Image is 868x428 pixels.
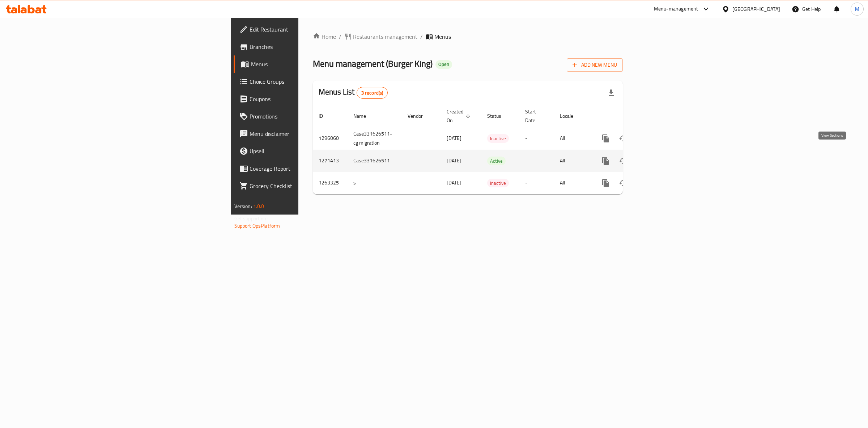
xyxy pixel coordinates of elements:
[654,5,698,13] div: Menu-management
[250,25,370,34] span: Edit Restaurant
[519,150,554,172] td: -
[567,58,623,72] button: Add New Menu
[253,201,264,211] span: 1.0.0
[250,147,370,155] span: Upsell
[447,156,461,165] span: [DATE]
[487,134,509,143] span: Inactive
[603,84,620,101] div: Export file
[250,182,370,190] span: Grocery Checklist
[234,142,376,160] a: Upsell
[234,21,376,38] a: Edit Restaurant
[554,127,591,150] td: All
[250,77,370,86] span: Choice Groups
[597,174,614,192] button: more
[525,107,545,125] span: Start Date
[487,179,509,187] div: Inactive
[251,60,370,68] span: Menus
[357,87,388,99] div: Total records count
[234,108,376,125] a: Promotions
[597,152,614,170] button: more
[234,55,376,73] a: Menus
[554,150,591,172] td: All
[855,5,859,13] span: M
[234,125,376,142] a: Menu disclaimer
[313,32,623,41] nav: breadcrumb
[591,105,672,127] th: Actions
[420,32,423,41] li: /
[447,178,461,187] span: [DATE]
[234,214,268,223] span: Get support on:
[234,160,376,177] a: Coverage Report
[234,38,376,55] a: Branches
[614,130,632,147] button: Change Status
[573,61,617,70] span: Add New Menu
[250,129,370,138] span: Menu disclaimer
[519,127,554,150] td: -
[560,112,583,120] span: Locale
[313,105,672,194] table: enhanced table
[408,112,432,120] span: Vendor
[234,201,252,211] span: Version:
[487,179,509,187] span: Inactive
[344,32,417,41] a: Restaurants management
[554,172,591,194] td: All
[234,90,376,108] a: Coupons
[447,107,473,125] span: Created On
[319,87,388,99] h2: Menus List
[614,152,632,170] button: Change Status
[434,32,451,41] span: Menus
[353,32,417,41] span: Restaurants management
[447,133,461,143] span: [DATE]
[234,221,280,230] a: Support.OpsPlatform
[597,130,614,147] button: more
[519,172,554,194] td: -
[234,73,376,90] a: Choice Groups
[487,157,506,165] span: Active
[250,42,370,51] span: Branches
[250,112,370,121] span: Promotions
[353,112,375,120] span: Name
[319,112,332,120] span: ID
[614,174,632,192] button: Change Status
[487,112,511,120] span: Status
[250,95,370,103] span: Coupons
[234,177,376,195] a: Grocery Checklist
[250,164,370,173] span: Coverage Report
[435,61,452,67] span: Open
[357,90,388,96] span: 3 record(s)
[732,5,780,13] div: [GEOGRAPHIC_DATA]
[435,60,452,69] div: Open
